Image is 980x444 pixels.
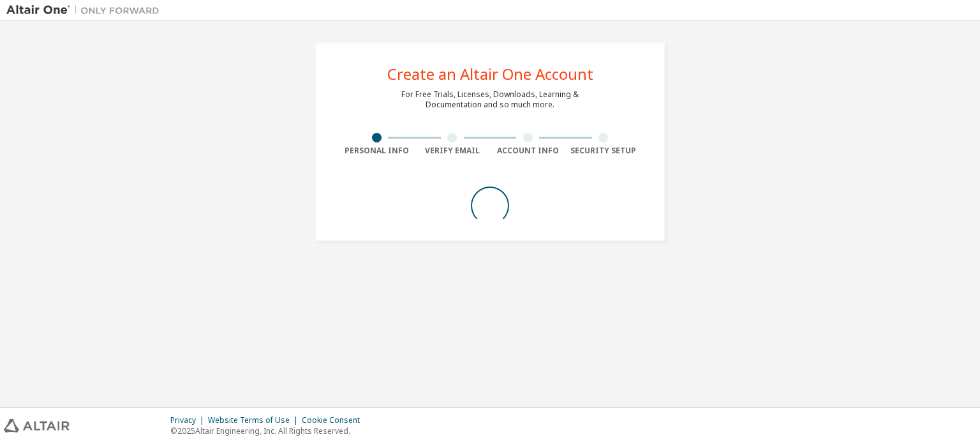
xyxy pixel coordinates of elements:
[302,415,367,425] div: Cookie Consent
[170,425,367,436] p: © 2025 Altair Engineering, Inc. All Rights Reserved.
[170,415,208,425] div: Privacy
[339,146,415,156] div: Personal Info
[566,146,642,156] div: Security Setup
[415,146,491,156] div: Verify Email
[6,4,166,17] img: Altair One
[387,66,593,82] div: Create an Altair One Account
[4,419,70,433] img: altair_logo.svg
[490,146,566,156] div: Account Info
[208,415,302,425] div: Website Terms of Use
[401,89,579,110] div: For Free Trials, Licenses, Downloads, Learning & Documentation and so much more.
